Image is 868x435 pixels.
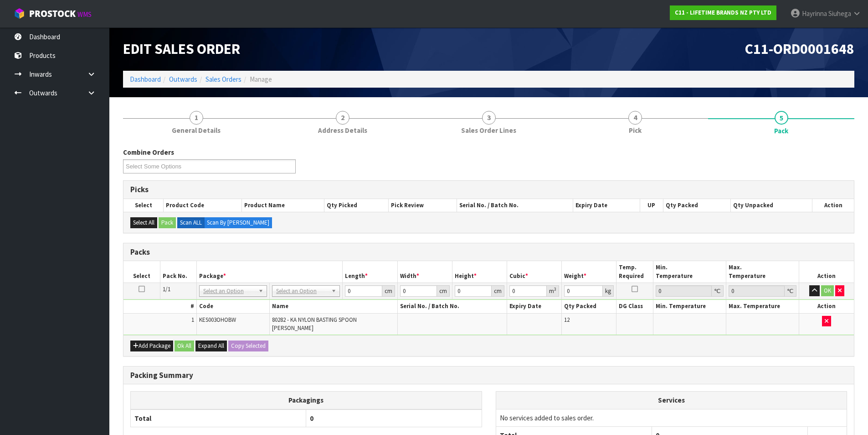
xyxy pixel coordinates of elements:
[199,316,236,324] span: KES003OHOBW
[195,341,227,351] button: Expand All
[573,199,640,212] th: Expiry Date
[123,300,196,313] th: #
[123,40,240,58] span: Edit Sales Order
[616,300,653,313] th: DG Class
[389,199,457,212] th: Pick Review
[730,199,812,212] th: Qty Unpacked
[130,185,847,194] h3: Picks
[310,414,313,423] span: 0
[123,261,160,283] th: Select
[496,392,847,409] th: Services
[190,111,203,125] span: 1
[131,392,482,409] th: Packagings
[461,126,516,135] span: Sales Order Lines
[726,300,799,313] th: Max. Temperature
[774,126,788,136] span: Pack
[802,9,827,18] span: Hayrinna
[242,199,324,212] th: Product Name
[547,285,559,297] div: m
[628,111,642,125] span: 4
[343,261,397,283] th: Length
[205,75,241,84] a: Sales Orders
[663,199,730,212] th: Qty Packed
[482,111,496,125] span: 3
[130,371,847,380] h3: Packing Summary
[397,300,507,313] th: Serial No. / Batch No.
[191,316,194,324] span: 1
[175,341,194,351] button: Ok All
[492,285,504,297] div: cm
[270,300,398,313] th: Name
[198,342,224,350] span: Expand All
[562,261,616,283] th: Weight
[14,8,25,19] img: cube-alt.png
[123,147,174,157] label: Combine Orders
[196,300,269,313] th: Code
[336,111,349,125] span: 2
[318,126,367,135] span: Address Details
[726,261,799,283] th: Max. Temperature
[799,300,854,313] th: Action
[629,126,642,135] span: Pick
[130,217,157,228] button: Select All
[745,40,854,58] span: C11-ORD0001648
[554,286,556,292] sup: 3
[640,199,663,212] th: UP
[172,126,221,135] span: General Details
[653,300,726,313] th: Min. Temperature
[564,316,570,324] span: 12
[123,199,164,212] th: Select
[452,261,507,283] th: Height
[324,199,389,212] th: Qty Picked
[160,261,196,283] th: Pack No.
[204,217,272,228] label: Scan By [PERSON_NAME]
[603,285,614,297] div: kg
[397,261,452,283] th: Width
[785,285,796,297] div: ℃
[775,111,788,125] span: 5
[507,261,562,283] th: Cubic
[177,217,205,228] label: Scan ALL
[828,9,851,18] span: Siuhega
[159,217,176,228] button: Pack
[131,409,306,427] th: Total
[382,285,395,297] div: cm
[130,248,847,257] h3: Packs
[562,300,616,313] th: Qty Packed
[77,10,92,19] small: WMS
[272,316,357,332] span: 80282 - KA NYLON BASTING SPOON [PERSON_NAME]
[130,75,161,84] a: Dashboard
[169,75,197,84] a: Outwards
[457,199,573,212] th: Serial No. / Batch No.
[675,9,771,16] strong: C11 - LIFETIME BRANDS NZ PTY LTD
[653,261,726,283] th: Min. Temperature
[130,341,173,351] button: Add Package
[228,341,268,351] button: Copy Selected
[250,75,272,84] span: Manage
[821,285,834,296] button: OK
[616,261,653,283] th: Temp. Required
[29,8,76,20] span: ProStock
[276,286,328,297] span: Select an Option
[799,261,854,283] th: Action
[203,286,255,297] span: Select an Option
[437,285,450,297] div: cm
[196,261,343,283] th: Package
[496,409,847,426] td: No services added to sales order.
[712,285,724,297] div: ℃
[507,300,562,313] th: Expiry Date
[164,199,242,212] th: Product Code
[163,285,170,293] span: 1/1
[812,199,854,212] th: Action
[670,5,776,20] a: C11 - LIFETIME BRANDS NZ PTY LTD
